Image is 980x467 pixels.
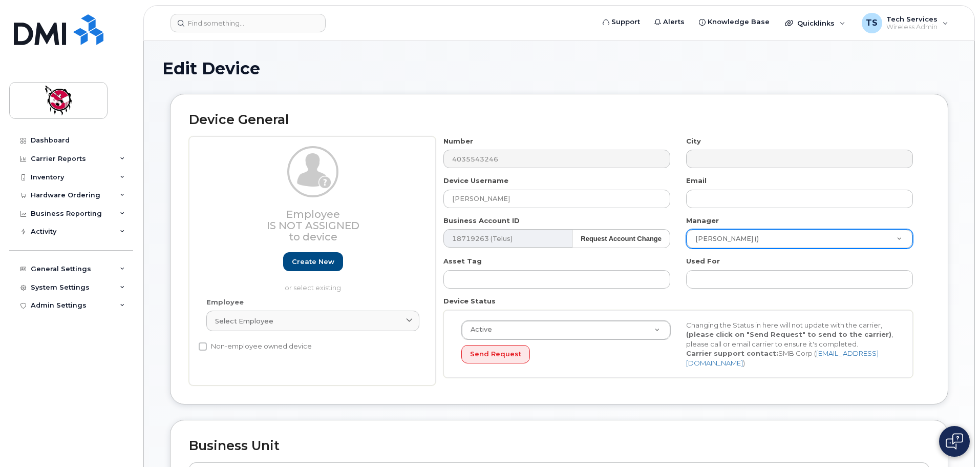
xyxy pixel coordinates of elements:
[686,330,891,338] strong: (please click on "Send Request" to send to the carrier)
[686,136,701,146] label: City
[686,349,778,357] strong: Carrier support contact:
[686,256,720,266] label: Used For
[946,433,963,450] img: Open chat
[443,296,496,306] label: Device Status
[443,136,473,146] label: Number
[686,216,719,226] label: Manager
[162,59,956,77] h1: Edit Device
[283,252,343,271] a: Create new
[206,297,244,307] label: Employee
[461,345,530,364] button: Send Request
[572,229,670,248] button: Request Account Change
[443,216,520,226] label: Business Account ID
[199,340,312,353] label: Non-employee owned device
[581,235,662,242] strong: Request Account Change
[206,283,419,293] p: or select existing
[189,113,929,127] h2: Device General
[267,219,359,232] span: Is not assigned
[443,256,482,266] label: Asset Tag
[189,439,929,453] h2: Business Unit
[686,349,879,367] a: [EMAIL_ADDRESS][DOMAIN_NAME]
[215,316,273,326] span: Select employee
[206,209,419,242] h3: Employee
[443,176,508,186] label: Device Username
[206,311,419,331] a: Select employee
[686,176,707,186] label: Email
[687,230,912,248] a: [PERSON_NAME] ()
[289,231,337,243] span: to device
[464,325,492,334] span: Active
[462,321,670,339] a: Active
[199,342,207,351] input: Non-employee owned device
[689,234,759,243] span: [PERSON_NAME] ()
[678,320,903,368] div: Changing the Status in here will not update with the carrier, , please call or email carrier to e...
